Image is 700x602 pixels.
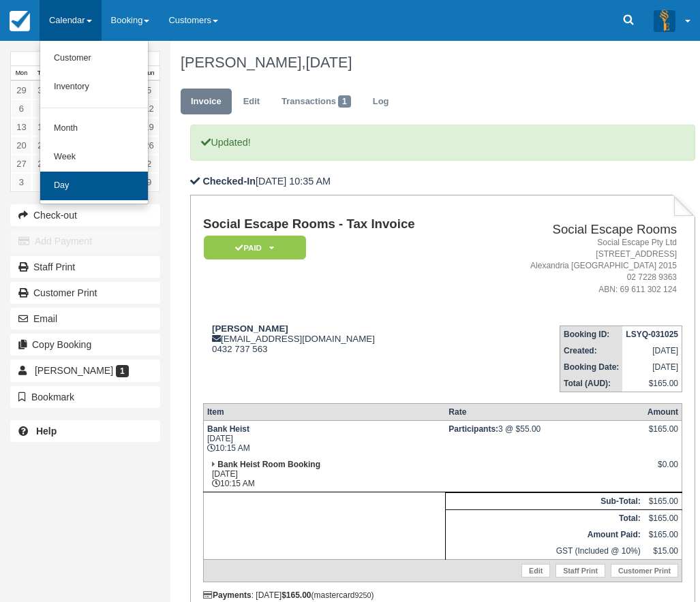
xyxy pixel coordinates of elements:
a: 19 [138,118,159,136]
button: Email [10,308,160,330]
button: Check-out [10,204,160,226]
a: [PERSON_NAME] 1 [10,360,160,381]
h2: Social Escape Rooms [483,223,677,237]
a: Staff Print [556,564,605,577]
a: 26 [138,136,159,155]
td: [DATE] [622,343,682,359]
a: Day [40,172,148,200]
th: Total (AUD): [560,375,622,392]
a: Log [363,89,399,115]
a: 14 [32,118,53,136]
strong: LSYQ-031025 [626,330,678,339]
a: 3 [11,173,32,191]
a: Customer Print [10,282,160,304]
p: [DATE] 10:35 AM [190,174,695,189]
strong: Bank Heist Room Booking [217,460,320,469]
a: Edit [233,89,270,115]
th: Rate [445,403,643,420]
span: 1 [338,95,351,108]
td: $165.00 [622,375,682,392]
a: Week [40,143,148,172]
th: Sun [138,66,159,81]
a: Help [10,420,160,442]
div: $0.00 [648,460,678,480]
th: Item [203,403,445,420]
img: A3 [654,10,675,31]
a: 21 [32,136,53,155]
a: Customer Print [611,564,678,577]
a: 27 [11,155,32,173]
td: [DATE] 10:15 AM [203,456,445,492]
a: 20 [11,136,32,155]
a: Inventory [40,73,148,101]
a: 12 [138,99,159,118]
a: 13 [11,118,32,136]
strong: [PERSON_NAME] [212,323,288,334]
button: Bookmark [10,386,160,408]
h1: [PERSON_NAME], [181,54,685,71]
a: Edit [521,564,550,577]
em: Paid [204,236,306,259]
button: Copy Booking [10,334,160,355]
td: [DATE] 10:15 AM [203,420,445,456]
td: $165.00 [644,526,682,543]
th: Booking ID: [560,326,622,343]
a: Staff Print [10,256,160,278]
td: $15.00 [644,543,682,560]
small: 9250 [355,591,371,599]
td: 3 @ $55.00 [445,420,643,456]
address: Social Escape Pty Ltd [STREET_ADDRESS] Alexandria [GEOGRAPHIC_DATA] 2015 02 7228 9363 ABN: 69 611... [483,237,677,296]
a: Month [40,114,148,143]
a: 4 [32,173,53,191]
a: Customer [40,44,148,73]
th: Tue [32,66,53,81]
ul: Calendar [40,41,149,204]
p: Updated! [190,125,695,161]
th: Mon [11,66,32,81]
span: 1 [116,365,129,377]
span: [DATE] [305,54,352,71]
img: checkfront-main-nav-mini-logo.png [10,11,30,31]
a: Transactions1 [271,89,361,115]
strong: Participants [448,424,498,434]
td: [DATE] [622,359,682,375]
h1: Social Escape Rooms - Tax Invoice [203,217,478,232]
td: $165.00 [644,492,682,509]
td: GST (Included @ 10%) [445,543,643,560]
a: 28 [32,155,53,173]
b: Help [36,426,57,437]
a: 30 [32,81,53,99]
a: 7 [32,99,53,118]
div: [EMAIL_ADDRESS][DOMAIN_NAME] 0432 737 563 [203,323,478,354]
th: Amount Paid: [445,526,643,543]
th: Created: [560,343,622,359]
th: Booking Date: [560,359,622,375]
a: 6 [11,99,32,118]
th: Sub-Total: [445,492,643,509]
b: Checked-In [202,176,256,187]
div: : [DATE] (mastercard ) [203,590,682,600]
div: $165.00 [648,424,678,445]
a: 9 [138,173,159,191]
th: Total: [445,509,643,526]
a: 29 [11,81,32,99]
a: Paid [203,235,301,260]
span: [PERSON_NAME] [35,365,113,376]
strong: $165.00 [281,590,311,600]
a: 5 [138,81,159,99]
strong: Payments [203,590,252,600]
button: Add Payment [10,230,160,252]
strong: Bank Heist [207,424,249,434]
td: $165.00 [644,509,682,526]
th: Amount [644,403,682,420]
a: Invoice [181,89,232,115]
a: 2 [138,155,159,173]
